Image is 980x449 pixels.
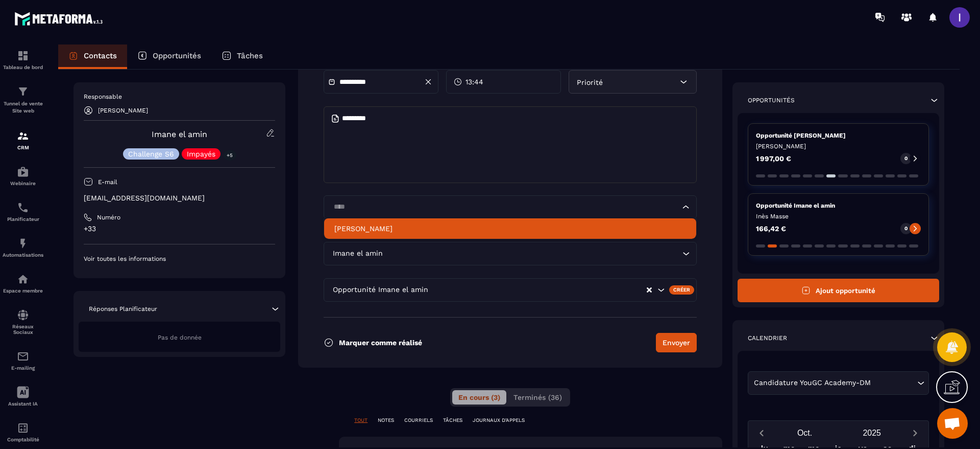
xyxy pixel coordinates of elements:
[752,377,873,389] span: Candidature YouGC Academy-DM
[904,225,908,232] p: 0
[748,334,787,342] p: Calendrier
[756,225,786,232] p: 166,42 €
[404,417,433,424] p: COURRIELS
[3,42,43,78] a: formationformationTableau de bord
[334,223,686,234] p: Marjorie Falempin
[378,417,394,424] p: NOTES
[656,333,697,352] button: Envoyer
[211,44,273,69] a: Tâches
[84,51,117,60] p: Contacts
[152,129,207,139] a: Imane el amin
[58,44,127,69] a: Contacts
[904,155,908,162] p: 0
[873,377,915,389] input: Search for option
[507,390,568,405] button: Terminés (36)
[17,309,29,321] img: social-network
[84,224,275,234] p: +33
[84,255,275,263] p: Voir toutes les informations
[3,288,43,294] p: Espace membre
[3,230,43,265] a: automationsautomationsAutomatisations
[756,201,921,210] p: Opportunité Imane el amin
[339,339,422,347] p: Marquer comme réalisé
[17,50,29,62] img: formation
[14,9,106,28] img: logo
[324,242,697,265] div: Search for option
[3,216,43,222] p: Planificateur
[3,100,43,115] p: Tunnel de vente Site web
[3,181,43,186] p: Webinaire
[748,96,795,104] p: Opportunités
[17,201,29,214] img: scheduler
[17,237,29,250] img: automations
[3,301,43,343] a: social-networksocial-networkRéseaux Sociaux
[669,285,694,295] div: Créer
[838,424,905,442] button: Open years overlay
[3,145,43,150] p: CRM
[3,401,43,407] p: Assistant IA
[98,107,148,114] p: [PERSON_NAME]
[3,78,43,122] a: formationformationTunnel de vente Site web
[577,78,603,86] span: Priorité
[458,393,500,401] span: En cours (3)
[756,155,791,162] p: 1 997,00 €
[97,213,120,221] p: Numéro
[3,64,43,70] p: Tableau de bord
[84,193,275,203] p: [EMAIL_ADDRESS][DOMAIN_NAME]
[17,85,29,98] img: formation
[756,142,921,150] p: [PERSON_NAME]
[756,131,921,140] p: Opportunité [PERSON_NAME]
[3,265,43,301] a: automationsautomationsEspace membre
[354,417,367,424] p: TOUT
[443,417,462,424] p: TÂCHES
[223,150,236,161] p: +5
[17,130,29,142] img: formation
[771,424,839,442] button: Open months overlay
[473,417,525,424] p: JOURNAUX D'APPELS
[17,422,29,434] img: accountant
[187,150,215,158] p: Impayés
[3,252,43,258] p: Automatisations
[98,178,117,186] p: E-mail
[3,194,43,230] a: schedulerschedulerPlanificateur
[237,51,263,60] p: Tâches
[752,426,771,440] button: Previous month
[3,437,43,442] p: Comptabilité
[452,390,506,405] button: En cours (3)
[3,324,43,335] p: Réseaux Sociaux
[430,284,646,296] input: Search for option
[937,408,968,439] div: Ouvrir le chat
[330,248,385,259] span: Imane el amin
[465,77,483,87] span: 13:44
[647,286,652,294] button: Clear Selected
[324,195,697,219] div: Search for option
[756,212,921,220] p: Inès Masse
[324,278,697,302] div: Search for option
[330,201,680,213] input: Search for option
[3,158,43,194] a: automationsautomationsWebinaire
[128,150,174,158] p: Challenge S6
[17,273,29,285] img: automations
[17,166,29,178] img: automations
[3,343,43,378] a: emailemailE-mailing
[89,305,157,313] p: Réponses Planificateur
[3,365,43,371] p: E-mailing
[513,393,562,401] span: Terminés (36)
[738,279,939,302] button: Ajout opportunité
[905,426,924,440] button: Next month
[153,51,201,60] p: Opportunités
[84,93,275,101] p: Responsable
[3,378,43,414] a: Assistant IA
[17,350,29,363] img: email
[158,334,202,341] span: Pas de donnée
[127,44,211,69] a: Opportunités
[3,122,43,158] a: formationformationCRM
[385,248,680,259] input: Search for option
[330,284,430,296] span: Opportunité Imane el amin
[748,371,929,395] div: Search for option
